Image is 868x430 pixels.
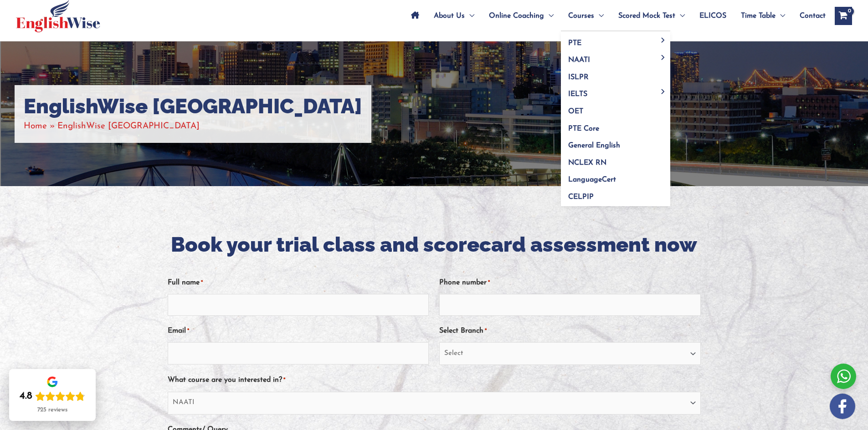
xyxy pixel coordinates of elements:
[561,49,670,66] a: NAATIMenu Toggle
[835,7,852,25] a: View Shopping Cart, empty
[24,122,47,131] a: Home
[20,390,32,403] div: 4.8
[568,56,590,64] span: NAATI
[168,373,285,388] label: What course are you interested in?
[168,324,189,339] label: Email
[24,119,362,134] nav: Breadcrumbs
[439,324,487,339] label: Select Branch
[658,38,668,43] span: Menu Toggle
[561,117,670,134] a: PTE Core
[37,406,67,414] div: 725 reviews
[568,125,599,132] span: PTE Core
[568,193,594,201] span: CELPIP
[568,91,587,98] span: IELTS
[561,168,670,186] a: LanguageCert
[830,394,855,419] img: white-facebook.png
[561,66,670,83] a: ISLPR
[168,232,701,258] h2: Book your trial class and scorecard assessment now
[561,134,670,152] a: General English
[20,390,85,403] div: Rating: 4.8 out of 5
[568,74,589,81] span: ISLPR
[561,83,670,100] a: IELTSMenu Toggle
[24,94,362,119] h1: EnglishWise [GEOGRAPHIC_DATA]
[439,275,490,290] label: Phone number
[658,55,668,60] span: Menu Toggle
[561,100,670,117] a: OET
[568,142,620,149] span: General English
[57,122,200,131] span: EnglishWise [GEOGRAPHIC_DATA]
[168,275,203,290] label: Full name
[568,159,606,167] span: NCLEX RN
[568,40,581,47] span: PTE
[561,31,670,49] a: PTEMenu Toggle
[658,89,668,94] span: Menu Toggle
[568,176,616,183] span: LanguageCert
[561,185,670,206] a: CELPIP
[568,108,583,115] span: OET
[561,151,670,168] a: NCLEX RN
